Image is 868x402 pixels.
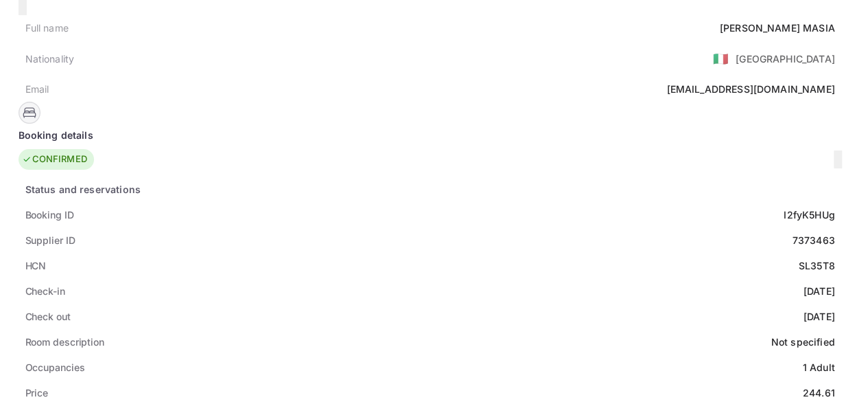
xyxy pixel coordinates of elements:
div: I2fyK5HUg [784,208,834,222]
div: Check out [25,309,71,324]
div: [DATE] [804,309,835,324]
div: Full name [25,21,69,35]
div: Not specified [771,335,835,349]
div: Check-in [25,284,65,298]
div: SL35T8 [799,258,835,273]
div: [PERSON_NAME] MASIA [720,21,835,35]
div: CONFIRMED [22,153,87,166]
div: Occupancies [25,360,85,375]
div: Status and reservations [25,182,141,197]
div: 1 Adult [802,360,834,375]
div: Supplier ID [25,233,75,247]
span: United States [713,46,729,71]
div: [DATE] [804,284,835,298]
div: [EMAIL_ADDRESS][DOMAIN_NAME] [666,82,834,96]
div: HCN [25,258,47,273]
div: [GEOGRAPHIC_DATA] [736,52,835,66]
div: 244.61 [803,386,835,400]
div: Price [25,386,49,400]
div: Email [25,82,49,96]
div: Nationality [25,52,75,66]
div: Booking details [19,128,842,142]
div: Booking ID [25,208,74,222]
div: Room description [25,335,104,349]
div: 7373463 [792,233,834,247]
